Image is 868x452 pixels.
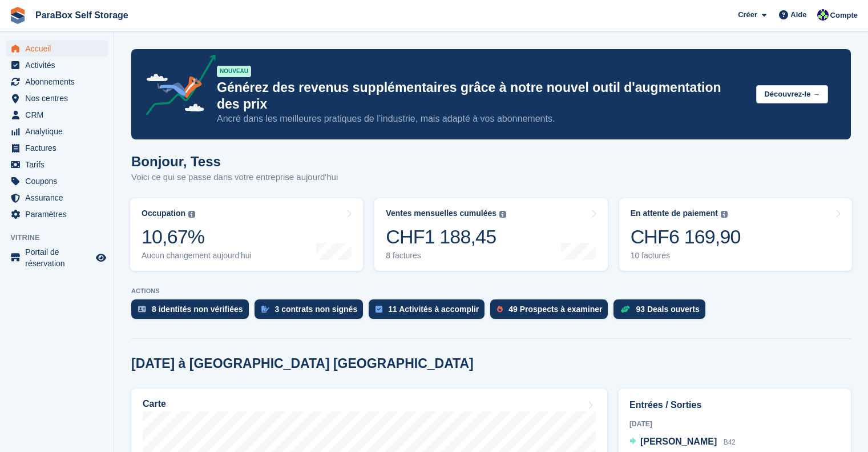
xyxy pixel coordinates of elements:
span: Activités [25,57,94,73]
img: prospect-51fa495bee0391a8d652442698ab0144808aea92771e9ea1ae160a38d050c398.svg [497,306,503,313]
a: menu [6,190,108,206]
a: 3 contrats non signés [255,299,369,325]
img: icon-info-grey-7440780725fd019a000dd9b08b2336e03edf1995a4989e88bcd33f0948082b44.svg [499,211,506,218]
span: Nos centres [25,90,94,106]
span: Accueil [25,41,94,57]
div: 10,67% [142,225,252,249]
img: task-75834270c22a3079a89374b754ae025e5fb1db73e45f91037f5363f120a921f8.svg [376,306,382,313]
div: NOUVEAU [217,66,251,77]
div: 49 Prospects à examiner [508,305,602,314]
a: menu [6,173,108,189]
img: icon-info-grey-7440780725fd019a000dd9b08b2336e03edf1995a4989e88bcd33f0948082b44.svg [721,211,728,218]
span: Factures [25,140,94,156]
a: menu [6,157,108,173]
a: Boutique d'aperçu [94,251,108,265]
div: Occupation [142,209,185,218]
a: 49 Prospects à examiner [490,299,613,325]
span: CRM [25,107,94,123]
div: 3 contrats non signés [275,305,358,314]
a: menu [6,140,108,156]
a: Ventes mensuelles cumulées CHF1 188,45 8 factures [374,198,607,271]
span: Créer [738,9,757,21]
div: Aucun changement aujourd'hui [142,251,252,261]
h1: Bonjour, Tess [131,154,338,169]
img: verify_identity-adf6edd0f0f0b5bbfe63781bf79b02c33cf7c696d77639b501bdc392416b5a36.svg [138,306,146,313]
span: Aide [790,9,806,21]
p: Générez des revenus supplémentaires grâce à notre nouvel outil d'augmentation des prix [217,79,747,113]
div: Ventes mensuelles cumulées [386,209,496,218]
img: Tess Bédat [817,9,829,21]
span: Analytique [25,123,94,139]
div: 11 Activités à accomplir [388,305,479,314]
img: contract_signature_icon-13c848040528278c33f63329250d36e43548de30e8caae1d1a13099fd9432cc5.svg [261,306,269,313]
span: Abonnements [25,74,94,90]
p: Voici ce qui se passe dans votre entreprise aujourd'hui [131,171,338,184]
span: Vitrine [10,232,114,243]
div: 8 identités non vérifiées [152,305,243,314]
a: [PERSON_NAME] B42 [629,435,736,450]
a: 11 Activités à accomplir [369,299,490,325]
div: 10 factures [631,251,741,261]
img: icon-info-grey-7440780725fd019a000dd9b08b2336e03edf1995a4989e88bcd33f0948082b44.svg [188,211,195,218]
a: menu [6,107,108,123]
button: Découvrez-le → [756,85,828,104]
a: menu [6,90,108,106]
a: En attente de paiement CHF6 169,90 10 factures [619,198,852,271]
h2: Carte [143,399,166,409]
a: menu [6,206,108,222]
a: menu [6,246,108,269]
a: Occupation 10,67% Aucun changement aujourd'hui [130,198,363,271]
a: 8 identités non vérifiées [131,299,255,325]
span: Tarifs [25,157,94,173]
a: 93 Deals ouverts [613,299,710,325]
a: menu [6,74,108,90]
p: Ancré dans les meilleures pratiques de l’industrie, mais adapté à vos abonnements. [217,113,747,125]
h2: [DATE] à [GEOGRAPHIC_DATA] [GEOGRAPHIC_DATA] [131,356,474,371]
div: CHF6 169,90 [631,225,741,249]
img: stora-icon-8386f47178a22dfd0bd8f6a31ec36ba5ce8667c1dd55bd0f319d3a0aa187defe.svg [9,7,26,24]
span: B42 [724,438,736,446]
div: [DATE] [629,419,840,429]
a: ParaBox Self Storage [31,6,133,25]
span: Assurance [25,190,94,206]
h2: Entrées / Sorties [629,398,840,412]
span: Portail de réservation [25,246,94,269]
img: deal-1b604bf984904fb50ccaf53a9ad4b4a5d6e5aea283cecdc64d6e3604feb123c2.svg [620,305,630,313]
div: CHF1 188,45 [386,225,506,249]
a: menu [6,41,108,57]
div: 8 factures [386,251,506,261]
a: menu [6,123,108,139]
div: En attente de paiement [631,209,718,218]
div: 93 Deals ouverts [636,305,699,314]
a: menu [6,57,108,73]
span: Coupons [25,173,94,189]
span: [PERSON_NAME] [640,437,717,446]
img: price-adjustments-announcement-icon-8257ccfd72463d97f412b2fc003d46551f7dbcb40ab6d574587a9cd5c0d94... [136,54,216,119]
span: Paramètres [25,206,94,222]
span: Compte [830,10,858,21]
p: ACTIONS [131,287,851,295]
